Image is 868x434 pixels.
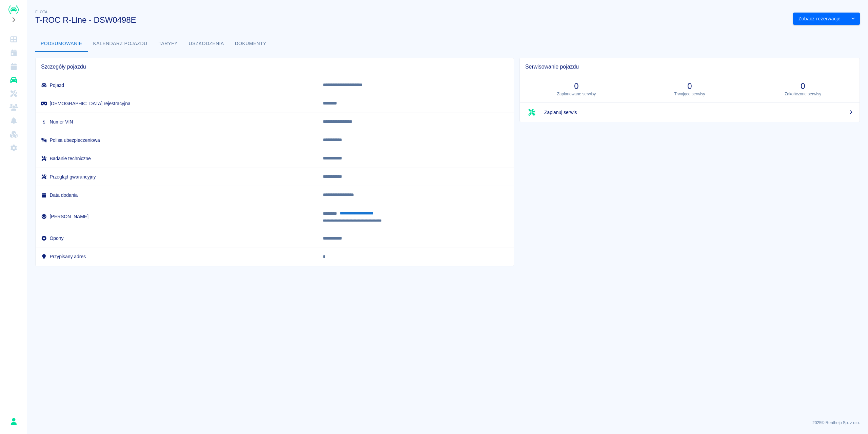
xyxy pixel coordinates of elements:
button: drop-down [846,13,860,25]
h6: Przypisany adres [41,253,312,260]
p: Trwające serwisy [638,91,741,97]
h3: 0 [752,81,854,91]
p: Zakończone serwisy [752,91,854,97]
button: Dokumenty [230,36,272,52]
a: Widget WWW [3,128,24,141]
p: 2025 © Renthelp Sp. z o.o. [35,420,860,426]
img: Renthelp [8,5,19,14]
a: Serwisy [3,87,24,100]
h6: Polisa ubezpieczeniowa [41,137,312,144]
a: Powiadomienia [3,114,24,128]
h6: Opony [41,235,312,242]
h6: Numer VIN [41,118,312,125]
h6: [PERSON_NAME] [41,213,312,220]
h3: 0 [525,81,628,91]
a: 0Trwające serwisy [633,76,746,102]
a: Rezerwacje [3,60,24,73]
a: Kalendarz [3,46,24,60]
h6: [DEMOGRAPHIC_DATA] rejestracyjna [41,100,312,107]
span: Szczegóły pojazdu [41,63,508,70]
button: Zobacz rezerwacje [793,13,846,25]
h3: T-ROC R-Line - DSW0498E [35,15,788,25]
a: 0Zakończone serwisy [746,76,860,102]
p: Zaplanowane serwisy [525,91,628,97]
button: Taryfy [153,36,183,52]
button: Rozwiń nawigację [8,15,19,24]
span: Zaplanuj serwis [544,109,854,116]
a: Dashboard [3,33,24,46]
span: Flota [35,10,47,14]
a: Zaplanuj serwis [520,103,860,122]
h6: Badanie techniczne [41,155,312,162]
h6: Przegląd gwarancyjny [41,173,312,180]
h6: Data dodania [41,192,312,199]
h6: Pojazd [41,82,312,89]
a: Flota [3,73,24,87]
button: Kalendarz pojazdu [88,36,153,52]
button: Uszkodzenia [183,36,230,52]
h3: 0 [638,81,741,91]
button: Kewin P [6,414,21,429]
a: 0Zaplanowane serwisy [520,76,633,102]
button: Podsumowanie [35,36,88,52]
span: Serwisowanie pojazdu [525,63,854,70]
a: Klienci [3,100,24,114]
a: Ustawienia [3,141,24,155]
